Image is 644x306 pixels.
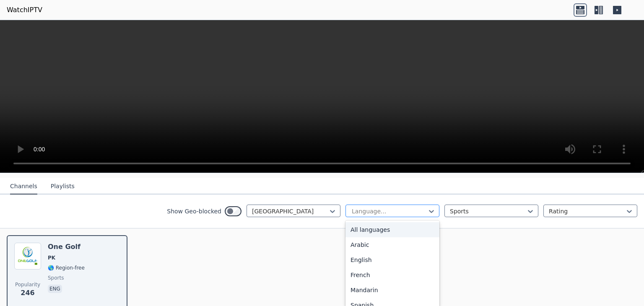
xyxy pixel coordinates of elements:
a: WatchIPTV [7,5,42,15]
label: Show Geo-blocked [167,207,221,215]
div: All languages [345,222,439,237]
span: 246 [21,288,34,298]
div: Mandarin [345,283,439,298]
div: Arabic [345,237,439,252]
div: French [345,267,439,283]
p: eng [48,285,62,293]
img: One Golf [14,243,41,270]
span: Popularity [15,281,40,288]
button: Channels [10,179,37,194]
div: English [345,252,439,267]
span: sports [48,275,64,281]
h6: One Golf [48,243,85,251]
span: 🌎 Region-free [48,265,85,271]
button: Playlists [51,179,75,194]
span: PK [48,254,55,261]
